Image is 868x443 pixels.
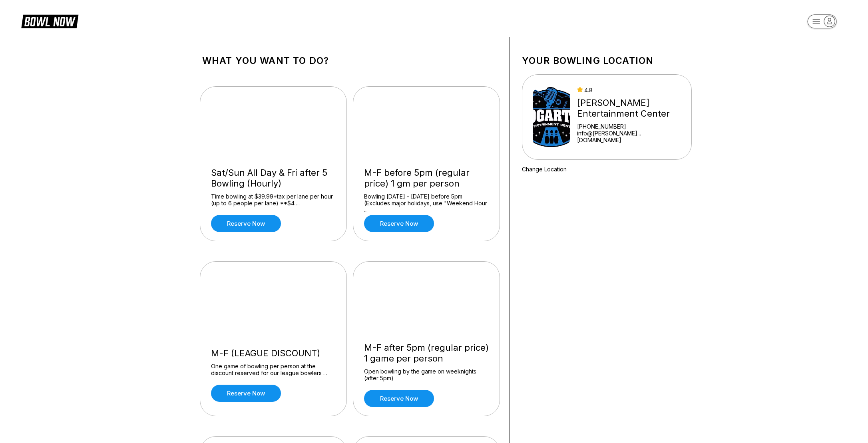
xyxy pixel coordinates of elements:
[200,267,347,339] img: M-F (LEAGUE DISCOUNT)
[522,55,692,66] h1: Your bowling location
[577,130,681,143] a: info@[PERSON_NAME]...[DOMAIN_NAME]
[364,342,489,364] div: M-F after 5pm (regular price) 1 game per person
[211,167,336,189] div: Sat/Sun All Day & Fri after 5 Bowling (Hourly)
[211,215,281,232] a: Reserve now
[522,166,567,173] a: Change Location
[200,87,347,159] img: Sat/Sun All Day & Fri after 5 Bowling (Hourly)
[533,87,570,147] img: Bogart's Entertainment Center
[364,390,434,407] a: Reserve now
[353,262,500,334] img: M-F after 5pm (regular price) 1 game per person
[577,87,681,93] div: 4.8
[211,385,281,402] a: Reserve now
[211,193,336,207] div: Time bowling at $39.99+tax per lane per hour (up to 6 people per lane) **$4 ...
[211,363,336,377] div: One game of bowling per person at the discount reserved for our league bowlers ...
[211,348,336,359] div: M-F (LEAGUE DISCOUNT)
[364,368,489,382] div: Open bowling by the game on weeknights (after 5pm)
[577,123,681,130] div: [PHONE_NUMBER]
[364,215,434,232] a: Reserve now
[202,55,498,66] h1: What you want to do?
[353,87,500,159] img: M-F before 5pm (regular price) 1 gm per person
[364,193,489,207] div: Bowling [DATE] - [DATE] before 5pm (Excludes major holidays, use "Weekend Hour ...
[577,97,681,119] div: [PERSON_NAME] Entertainment Center
[364,167,489,189] div: M-F before 5pm (regular price) 1 gm per person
